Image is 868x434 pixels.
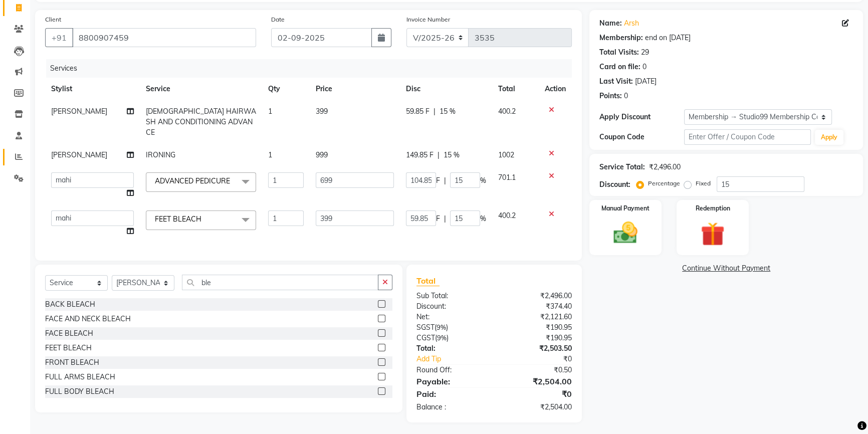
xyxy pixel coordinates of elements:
[262,78,310,100] th: Qty
[155,214,201,224] span: FEET BLEACH
[409,322,494,333] div: ( )
[45,372,115,382] div: FULL ARMS BLEACH
[599,18,622,29] div: Name:
[406,106,429,117] span: 59.85 F
[51,107,107,116] span: [PERSON_NAME]
[409,312,494,322] div: Net:
[494,312,579,322] div: ₹2,121.60
[498,150,514,159] span: 1002
[444,175,446,186] span: |
[409,291,494,301] div: Sub Total:
[624,18,639,29] a: Arsh
[648,179,680,188] label: Percentage
[416,323,435,332] span: SGST
[268,107,272,116] span: 1
[51,150,107,159] span: [PERSON_NAME]
[494,322,579,333] div: ₹190.95
[45,328,93,339] div: FACE BLEACH
[416,333,435,342] span: CGST
[45,78,140,100] th: Stylist
[599,162,645,172] div: Service Total:
[416,276,440,286] span: Total
[480,213,486,224] span: %
[494,343,579,354] div: ₹2,503.50
[599,62,640,72] div: Card on file:
[437,323,446,331] span: 9%
[599,132,684,142] div: Coupon Code
[230,176,235,185] a: x
[494,333,579,343] div: ₹190.95
[409,375,494,387] div: Payable:
[72,28,256,47] input: Search by Name/Mobile/Email/Code
[591,263,861,274] a: Continue Without Payment
[696,179,711,188] label: Fixed
[268,150,272,159] span: 1
[444,213,446,224] span: |
[409,343,494,354] div: Total:
[433,106,436,117] span: |
[409,301,494,312] div: Discount:
[45,386,114,397] div: FULL BODY BLEACH
[494,402,579,412] div: ₹2,504.00
[271,15,285,24] label: Date
[508,354,579,364] div: ₹0
[140,78,262,100] th: Service
[599,33,643,43] div: Membership:
[182,275,378,290] input: Search or Scan
[649,162,681,172] div: ₹2,496.00
[406,15,450,24] label: Invoice Number
[146,150,175,159] span: IRONING
[480,175,486,186] span: %
[684,129,811,145] input: Enter Offer / Coupon Code
[316,150,328,159] span: 999
[409,354,509,364] a: Add Tip
[436,175,440,186] span: F
[645,33,691,43] div: end on [DATE]
[539,78,572,100] th: Action
[641,47,649,58] div: 29
[494,375,579,387] div: ₹2,504.00
[624,91,628,101] div: 0
[601,204,649,213] label: Manual Payment
[45,15,61,24] label: Client
[599,91,622,101] div: Points:
[696,204,730,213] label: Redemption
[498,211,516,220] span: 400.2
[45,28,73,47] button: +91
[436,213,440,224] span: F
[409,388,494,400] div: Paid:
[599,179,630,190] div: Discount:
[492,78,539,100] th: Total
[310,78,400,100] th: Price
[45,357,99,368] div: FRONT BLEACH
[494,365,579,375] div: ₹0.50
[444,150,460,160] span: 15 %
[498,173,516,182] span: 701.1
[693,219,732,249] img: _gift.svg
[406,150,433,160] span: 149.85 F
[494,301,579,312] div: ₹374.40
[146,107,256,137] span: [DEMOGRAPHIC_DATA] HAIRWASH AND CONDITIONING ADVANCE
[409,365,494,375] div: Round Off:
[635,76,657,87] div: [DATE]
[46,59,579,78] div: Services
[45,314,131,324] div: FACE AND NECK BLEACH
[599,76,633,87] div: Last Visit:
[400,78,492,100] th: Disc
[494,388,579,400] div: ₹0
[437,334,447,342] span: 9%
[409,333,494,343] div: ( )
[599,47,639,58] div: Total Visits:
[316,107,328,116] span: 399
[606,219,645,247] img: _cash.svg
[155,176,230,185] span: ADVANCED PEDICURE
[815,130,843,145] button: Apply
[438,150,440,160] span: |
[498,107,516,116] span: 400.2
[409,402,494,412] div: Balance :
[599,112,684,122] div: Apply Discount
[45,299,95,310] div: BACK BLEACH
[642,62,646,72] div: 0
[201,214,206,224] a: x
[440,106,456,117] span: 15 %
